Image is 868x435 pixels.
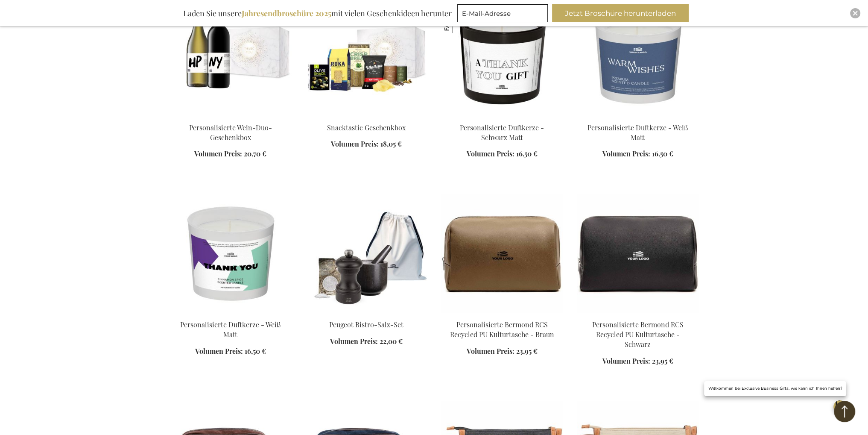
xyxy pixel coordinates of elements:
[850,8,860,18] div: Close
[467,149,514,158] span: Volumen Preis:
[441,309,563,317] a: Personalised Bermond RCS Recycled PU Toiletry Bag - Brown
[179,4,456,22] div: Laden Sie unsere mit vielen Geschenkideen herunter
[552,4,689,22] button: Jetzt Broschüre herunterladen
[441,193,563,313] img: Personalised Bermond RCS Recycled PU Toiletry Bag - Brown
[331,139,402,149] a: Volumen Preis: 18,05 €
[577,112,699,121] a: Personalised Scented Candle - White Matt
[195,347,243,356] span: Volumen Preis:
[516,347,538,356] span: 23,95 €
[331,139,379,148] span: Volumen Preis:
[305,309,427,317] a: Peugeot Bistro Salt Set
[602,356,673,366] a: Volumen Preis: 23,95 €
[180,320,281,339] a: Personalisierte Duftkerze - Weiß Matt
[577,309,699,317] a: Personalised Bermond RCS Recycled PU Toiletry Bag - Black
[450,320,554,339] a: Personalisierte Bermond RCS Recycled PU Kulturtasche - Braun
[194,149,266,159] a: Volumen Preis: 20,70 €
[330,337,378,346] span: Volumen Preis:
[195,347,266,356] a: Volumen Preis: 16,50 €
[441,112,563,121] a: Personalised Scented Candle - Black Matt Personalisierte Duftkerze - Schwarz Matt
[380,139,402,148] span: 18,05 €
[467,347,538,356] a: Volumen Preis: 23,95 €
[170,193,292,313] img: Personalised Scented Candle - White Matt
[330,337,403,347] a: Volumen Preis: 22,00 €
[170,112,292,121] a: Personalised Wine Duo Gift Box
[602,149,650,158] span: Volumen Preis:
[602,149,673,159] a: Volumen Preis: 16,50 €
[242,8,331,18] b: Jahresendbroschüre 2025
[467,149,538,159] a: Volumen Preis: 16,50 €
[516,149,538,158] span: 16,50 €
[652,356,673,365] span: 23,95 €
[577,193,699,313] img: Personalised Bermond RCS Recycled PU Toiletry Bag - Black
[189,123,272,142] a: Personalisierte Wein-Duo-Geschenkbox
[245,347,266,356] span: 16,50 €
[853,11,858,16] img: Close
[170,309,292,317] a: Personalised Scented Candle - White Matt
[380,337,403,346] span: 22,00 €
[587,123,688,142] a: Personalisierte Duftkerze - Weiß Matt
[652,149,673,158] span: 16,50 €
[194,149,242,158] span: Volumen Preis:
[467,347,514,356] span: Volumen Preis:
[460,123,544,142] a: Personalisierte Duftkerze - Schwarz Matt
[305,193,427,313] img: Peugeot Bistro Salt Set
[329,320,403,329] a: Peugeot Bistro-Salz-Set
[457,4,548,22] input: E-Mail-Adresse
[305,112,427,121] a: Snacktastic Gift Box
[244,149,266,158] span: 20,70 €
[457,4,550,25] form: marketing offers and promotions
[602,356,650,365] span: Volumen Preis:
[327,123,406,132] a: Snacktastic Geschenkbox
[592,320,684,349] a: Personalisierte Bermond RCS Recycled PU Kulturtasche - Schwarz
